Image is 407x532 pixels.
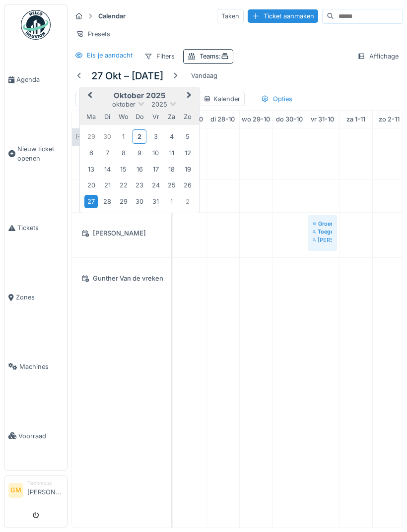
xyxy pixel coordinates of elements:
[101,146,114,160] div: Choose dinsdag 7 oktober 2025
[181,162,195,176] div: Choose zondag 19 oktober 2025
[112,101,136,108] span: oktober
[149,110,162,123] div: vrijdag
[101,162,114,176] div: Choose dinsdag 14 oktober 2025
[217,9,244,23] div: Taken
[17,144,63,163] span: Nieuw ticket openen
[16,293,63,302] span: Zones
[4,263,67,332] a: Zones
[78,194,165,206] div: Danthé De maeseneer
[133,162,146,176] div: Choose donderdag 16 oktober 2025
[133,178,146,192] div: Choose donderdag 23 oktober 2025
[308,113,337,126] a: 31 oktober 2025
[313,228,332,236] div: Toegewezen
[78,272,165,285] div: Gunther Van de vreken
[353,49,403,63] div: Affichage
[117,110,130,123] div: woensdag
[117,146,130,160] div: Choose woensdag 8 oktober 2025
[149,146,162,160] div: Choose vrijdag 10 oktober 2025
[239,113,272,126] a: 29 oktober 2025
[181,194,195,208] div: Choose zondag 2 november 2025
[8,483,23,498] li: GM
[165,194,178,208] div: Choose zaterdag 1 november 2025
[101,178,114,192] div: Choose dinsdag 21 oktober 2025
[149,162,162,176] div: Choose vrijdag 17 oktober 2025
[117,162,130,176] div: Choose woensdag 15 oktober 2025
[87,51,133,60] div: Eis je aandacht
[80,91,199,100] h2: oktober 2025
[133,194,146,208] div: Choose donderdag 30 oktober 2025
[133,129,146,143] div: Choose donderdag 2 oktober 2025
[200,52,229,61] div: Teams
[149,129,162,143] div: Choose vrijdag 3 oktober 2025
[181,178,195,192] div: Choose zondag 26 oktober 2025
[165,162,178,176] div: Choose zaterdag 18 oktober 2025
[81,88,97,104] button: Previous Month
[181,110,195,123] div: zondag
[84,162,98,176] div: Choose maandag 13 oktober 2025
[313,236,332,244] div: [PERSON_NAME]
[248,9,318,23] div: Ticket aanmaken
[133,146,146,160] div: Choose donderdag 9 oktober 2025
[19,362,63,371] span: Machines
[219,53,229,60] span: :
[313,220,332,228] div: Groenonderhoud oktober 2025
[140,49,179,63] div: Filters
[117,129,130,143] div: Choose woensdag 1 oktober 2025
[149,178,162,192] div: Choose vrijdag 24 oktober 2025
[165,129,178,143] div: Choose zaterdag 4 oktober 2025
[84,194,98,208] div: Choose maandag 27 oktober 2025
[18,431,63,441] span: Voorraad
[4,332,67,402] a: Machines
[21,10,51,40] img: Badge_color-CXgf-gQk.svg
[84,178,98,192] div: Choose maandag 20 oktober 2025
[203,94,240,104] div: Kalender
[101,194,114,208] div: Choose dinsdag 28 oktober 2025
[71,27,115,41] div: Presets
[4,45,67,115] a: Agenda
[27,479,63,501] li: [PERSON_NAME]
[165,146,178,160] div: Choose zaterdag 11 oktober 2025
[84,110,98,123] div: maandag
[181,146,195,160] div: Choose zondag 12 oktober 2025
[181,129,195,143] div: Choose zondag 5 oktober 2025
[17,223,63,233] span: Tickets
[16,75,63,84] span: Agenda
[187,69,221,82] div: Vandaag
[182,88,198,104] button: Next Month
[78,227,165,239] div: [PERSON_NAME]
[257,92,297,106] div: Opties
[376,113,402,126] a: 2 november 2025
[133,110,146,123] div: donderdag
[4,193,67,263] a: Tickets
[27,479,63,487] div: Technicus
[165,110,178,123] div: zaterdag
[149,194,162,208] div: Choose vrijdag 31 oktober 2025
[91,70,163,82] h5: 27 okt – [DATE]
[4,401,67,471] a: Voorraad
[208,113,237,126] a: 28 oktober 2025
[8,479,63,503] a: GM Technicus[PERSON_NAME]
[101,110,114,123] div: dinsdag
[84,146,98,160] div: Choose maandag 6 oktober 2025
[165,178,178,192] div: Choose zaterdag 25 oktober 2025
[273,113,305,126] a: 30 oktober 2025
[83,128,196,209] div: Month oktober, 2025
[101,129,114,143] div: Choose dinsdag 30 september 2025
[94,11,130,21] strong: Calendar
[117,178,130,192] div: Choose woensdag 22 oktober 2025
[151,101,167,108] span: 2025
[78,161,165,173] div: Bm - [PERSON_NAME]
[117,194,130,208] div: Choose woensdag 29 oktober 2025
[4,115,67,193] a: Nieuw ticket openen
[344,113,368,126] a: 1 november 2025
[84,129,98,143] div: Choose maandag 29 september 2025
